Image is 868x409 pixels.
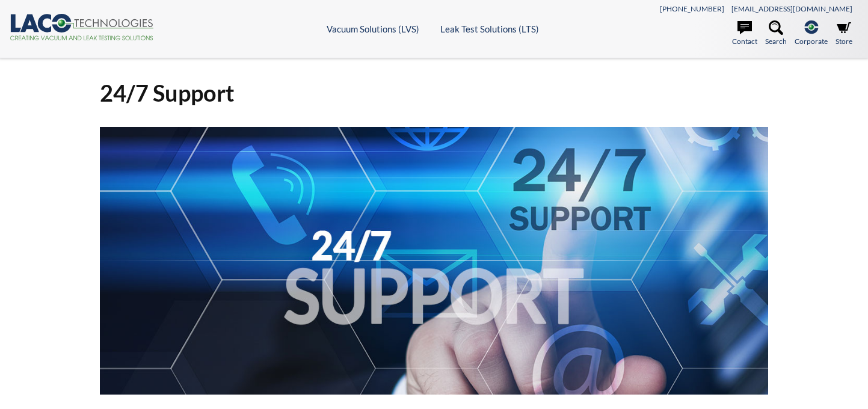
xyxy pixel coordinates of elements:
a: Contact [732,20,757,47]
a: Vacuum Solutions (LVS) [327,23,419,34]
a: [EMAIL_ADDRESS][DOMAIN_NAME] [731,4,852,13]
h1: 24/7 Support [100,78,769,108]
span: Corporate [795,35,828,47]
a: Leak Test Solutions (LTS) [440,23,539,34]
a: Search [765,20,787,47]
a: [PHONE_NUMBER] [660,4,724,13]
a: Store [836,20,852,47]
img: 2021-24-7-Support.jpg [100,127,769,395]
